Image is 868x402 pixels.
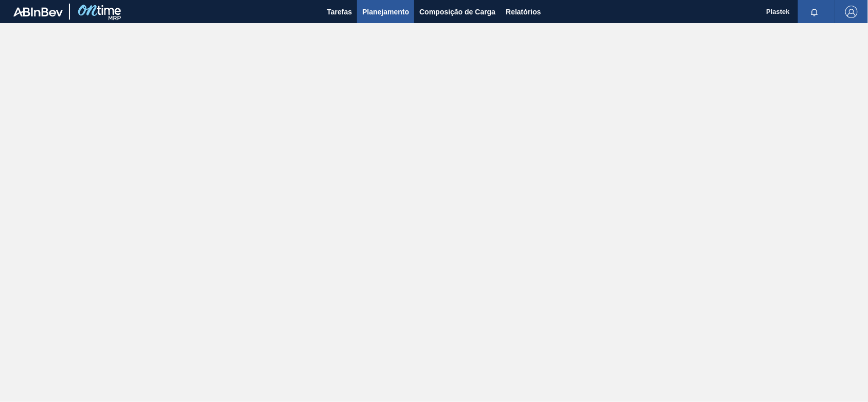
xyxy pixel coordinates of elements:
button: Notificações [798,5,831,19]
img: TNhmsLtSVTkK8tSr43FrP2fwEKptu5GPRR3wAAAABJRU5ErkJggg== [13,7,63,16]
img: Logout [845,6,858,18]
span: Relatórios [506,6,541,18]
span: Tarefas [327,6,352,18]
span: Composição de Carga [419,6,495,18]
span: Planejamento [362,6,409,18]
